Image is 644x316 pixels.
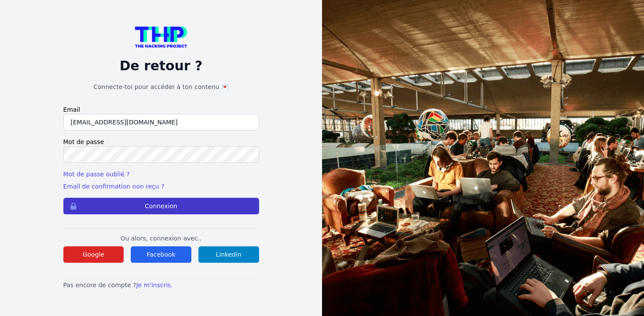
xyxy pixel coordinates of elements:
label: Mot de passe [63,137,259,146]
h1: Connecte-toi pour accéder à ton contenu 💌 [63,82,259,91]
p: Ou alors, connexion avec.. [63,234,259,243]
input: Email [63,114,259,131]
p: De retour ? [63,58,259,74]
button: Connexion [63,198,259,214]
button: Facebook [131,246,191,263]
p: Pas encore de compte ? [63,281,259,289]
button: Linkedin [198,246,259,263]
img: logo [135,27,187,48]
a: Email de confirmation non reçu ? [63,183,164,190]
a: Je m'inscris. [136,282,173,289]
a: Mot de passe oublié ? [63,171,130,178]
button: Google [63,246,124,263]
label: Email [63,105,259,114]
